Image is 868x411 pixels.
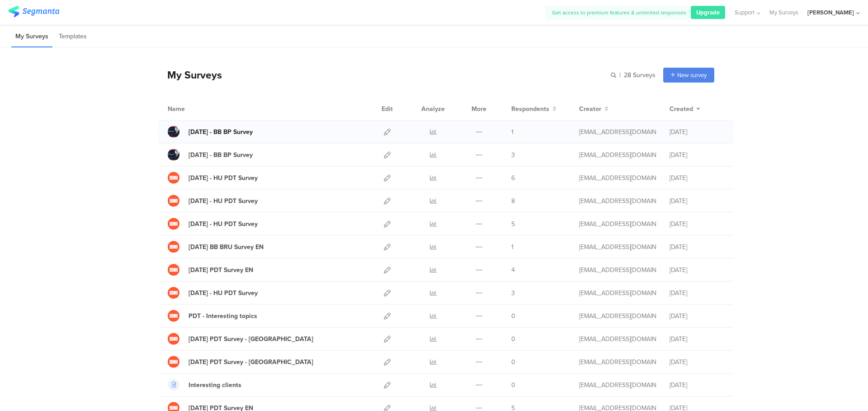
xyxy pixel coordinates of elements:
div: Analyze [420,97,447,120]
div: [DATE] [670,219,724,229]
div: 2023.10.11 PDT Survey - Amsterdam [189,334,313,344]
span: 3 [511,288,515,298]
span: Creator [579,104,601,114]
span: 0 [511,357,515,367]
span: 6 [511,173,515,183]
div: [DATE] [670,288,724,298]
div: 2024.05.14 PDT Survey EN [189,265,253,275]
div: [DATE] [670,242,724,252]
div: 2025.09.12 - BB BP Survey [189,127,253,137]
div: milan.tar@ergomania.eu [579,127,656,137]
div: 2024.11.28 - HU PDT Survey [189,219,258,229]
img: segmanta logo [8,6,59,17]
span: 4 [511,265,515,275]
a: [DATE] - BB BP Survey [168,149,253,161]
span: 5 [511,219,515,229]
span: Respondents [511,104,549,114]
div: milan.tar@ergomania.eu [579,173,656,183]
div: [DATE] [670,150,724,160]
div: milan.tar@ergomania.eu [579,288,656,298]
div: [DATE] [670,334,724,344]
button: Creator [579,104,609,114]
div: [DATE] [670,357,724,367]
div: milan.tar@ergomania.eu [579,311,656,321]
span: | [618,70,622,80]
button: Created [670,104,700,114]
span: Created [670,104,693,114]
div: Edit [377,97,397,120]
span: 1 [511,242,514,252]
div: 2025.06.11 - HU PDT Survey [189,173,258,183]
div: Interesting clients [189,380,241,390]
span: 0 [511,380,515,390]
div: 2024.02.29 - HU PDT Survey [189,288,258,298]
a: [DATE] - HU PDT Survey [168,287,258,299]
li: My Surveys [11,26,52,47]
span: Support [735,8,755,17]
a: PDT - Interesting topics [168,310,257,322]
div: milan.tar@ergomania.eu [579,334,656,344]
div: milan.tar@ergomania.eu [579,219,656,229]
a: [DATE] BB BRU Survey EN [168,241,264,253]
div: [PERSON_NAME] [807,8,854,17]
a: [DATE] - HU PDT Survey [168,218,258,230]
button: Respondents [511,104,557,114]
div: 2025.07.16 - BB BP Survey [189,150,253,160]
span: 3 [511,150,515,160]
div: PDT - Interesting topics [189,311,257,321]
span: 1 [511,127,514,137]
span: Upgrade [696,8,720,17]
div: 2025.02.13 - HU PDT Survey [189,196,258,206]
a: [DATE] - BB BP Survey [168,126,253,138]
div: [DATE] [670,380,724,390]
span: 8 [511,196,515,206]
span: Get access to premium features & unlimited responses [552,9,686,17]
div: 2023.09.07 PDT Survey - Brussels [189,357,313,367]
div: milan.tar@ergomania.eu [579,242,656,252]
div: milan.tar@ergomania.eu [579,150,656,160]
div: milan.tar@ergomania.eu [579,380,656,390]
a: [DATE] PDT Survey - [GEOGRAPHIC_DATA] [168,356,313,368]
span: 28 Surveys [624,70,656,80]
div: [DATE] [670,196,724,206]
a: [DATE] PDT Survey - [GEOGRAPHIC_DATA] [168,333,313,345]
a: [DATE] PDT Survey EN [168,264,253,276]
span: 0 [511,311,515,321]
div: Name [168,104,222,114]
div: [DATE] [670,173,724,183]
div: milan.tar@ergomania.eu [579,265,656,275]
a: [DATE] - HU PDT Survey [168,172,258,184]
div: [DATE] [670,311,724,321]
div: milan.tar@ergomania.eu [579,196,656,206]
div: 2024.09.17 BB BRU Survey EN [189,242,264,252]
a: [DATE] - HU PDT Survey [168,195,258,207]
div: milan.tar@ergomania.eu [579,357,656,367]
div: More [469,97,489,120]
div: [DATE] [670,127,724,137]
span: New survey [677,71,707,79]
a: Interesting clients [168,379,241,391]
span: 0 [511,334,515,344]
div: My Surveys [158,67,222,83]
li: Templates [55,26,91,47]
div: [DATE] [670,265,724,275]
